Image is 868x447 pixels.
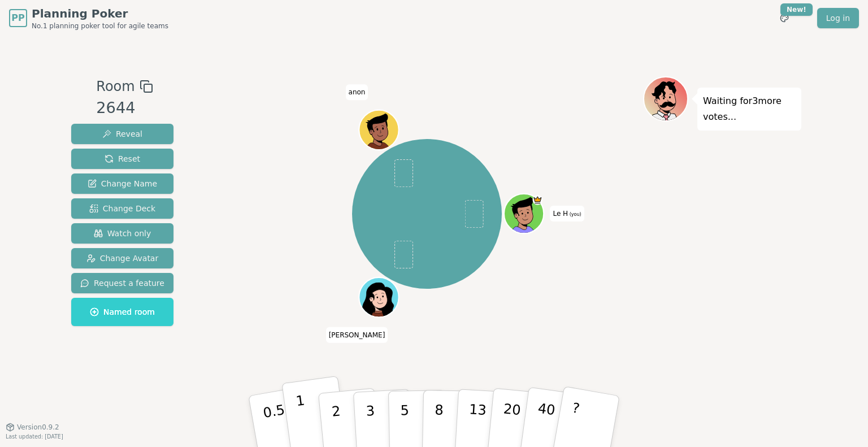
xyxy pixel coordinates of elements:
button: Change Name [71,173,173,194]
button: Change Avatar [71,248,173,268]
button: Change Deck [71,198,173,219]
span: Change Avatar [86,253,159,264]
span: Watch only [94,228,151,239]
span: Change Deck [89,203,155,214]
button: Reveal [71,124,173,144]
button: Watch only [71,223,173,244]
span: Request a feature [80,277,164,289]
button: Request a feature [71,273,173,293]
span: Version 0.9.2 [17,423,59,432]
span: Le H is the host [532,195,542,205]
span: Reset [105,153,140,164]
a: Log in [817,8,859,28]
span: Room [96,76,134,97]
button: Named room [71,298,173,326]
button: Click to change your avatar [505,195,542,232]
span: Reveal [102,128,142,140]
p: Waiting for 3 more votes... [703,93,796,125]
span: Named room [90,306,155,318]
span: Click to change your name [346,84,368,100]
button: Version0.9.2 [6,423,59,432]
div: New! [780,3,813,16]
span: No.1 planning poker tool for agile teams [32,21,168,31]
span: Change Name [88,178,157,189]
span: Click to change your name [550,206,584,222]
button: Reset [71,149,173,169]
div: 2644 [96,97,153,120]
a: PPPlanning PokerNo.1 planning poker tool for agile teams [9,6,168,31]
span: Last updated: [DATE] [6,433,63,440]
span: Click to change your name [326,327,388,343]
button: New! [774,8,795,28]
span: PP [11,11,24,25]
span: Planning Poker [32,6,168,21]
span: (you) [568,212,581,217]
